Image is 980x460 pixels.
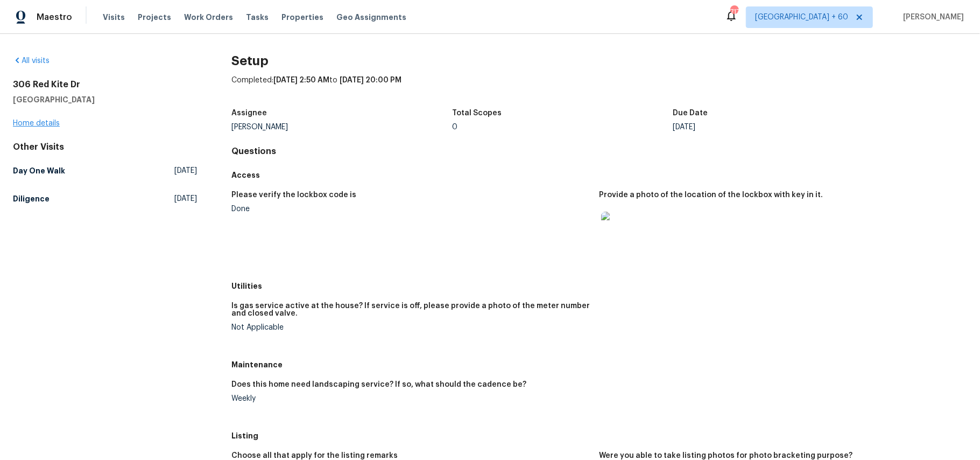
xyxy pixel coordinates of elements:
[673,123,893,131] div: [DATE]
[231,395,591,402] div: Weekly
[231,191,356,199] h5: Please verify the lockbox code is
[231,55,967,66] h2: Setup
[231,324,591,331] div: Not Applicable
[184,12,233,23] span: Work Orders
[174,193,197,204] span: [DATE]
[231,381,526,388] h5: Does this home need landscaping service? If so, what should the cadence be?
[599,191,823,199] h5: Provide a photo of the location of the lockbox with key in it.
[755,12,848,23] span: [GEOGRAPHIC_DATA] + 60
[231,302,591,317] h5: Is gas service active at the house? If service is off, please provide a photo of the meter number...
[673,109,708,117] h5: Due Date
[899,12,964,23] span: [PERSON_NAME]
[13,79,197,90] h2: 306 Red Kite Dr
[13,165,65,176] h5: Day One Walk
[13,120,60,127] a: Home details
[231,170,967,180] h5: Access
[452,109,502,117] h5: Total Scopes
[13,161,197,180] a: Day One Walk[DATE]
[13,193,50,204] h5: Diligence
[138,12,171,23] span: Projects
[174,165,197,176] span: [DATE]
[231,109,267,117] h5: Assignee
[103,12,125,23] span: Visits
[730,6,738,17] div: 717
[599,452,852,459] h5: Were you able to take listing photos for photo bracketing purpose?
[340,76,401,84] span: [DATE] 20:00 PM
[231,452,398,459] h5: Choose all that apply for the listing remarks
[281,12,323,23] span: Properties
[13,57,50,65] a: All visits
[231,281,967,291] h5: Utilities
[37,12,72,23] span: Maestro
[231,205,591,213] div: Done
[452,123,673,131] div: 0
[231,75,967,103] div: Completed: to
[13,94,197,105] h5: [GEOGRAPHIC_DATA]
[231,430,967,441] h5: Listing
[231,146,967,157] h4: Questions
[246,13,269,21] span: Tasks
[231,123,452,131] div: [PERSON_NAME]
[273,76,329,84] span: [DATE] 2:50 AM
[336,12,406,23] span: Geo Assignments
[13,189,197,208] a: Diligence[DATE]
[231,359,967,370] h5: Maintenance
[13,142,197,152] div: Other Visits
